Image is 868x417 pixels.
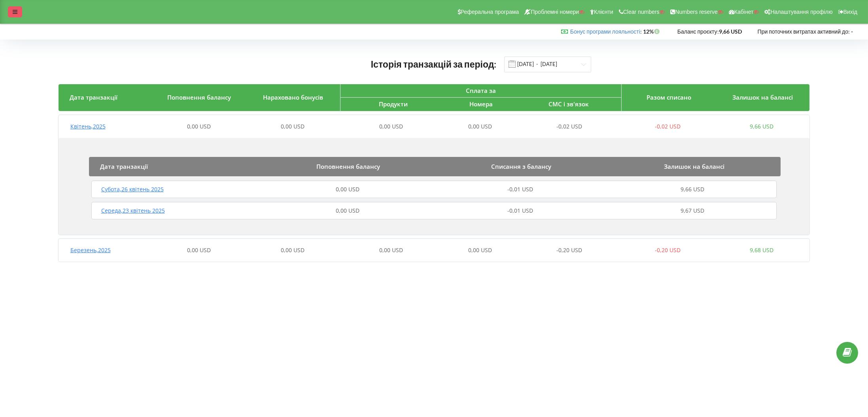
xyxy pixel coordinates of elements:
span: 0,00 USD [468,246,492,254]
span: Історія транзакцій за період: [371,58,497,70]
span: Дата транзакції [70,93,117,101]
span: Баланс проєкту: [677,28,719,35]
span: Продукти [379,100,408,108]
span: 0,00 USD [379,246,403,254]
span: 0,00 USD [281,246,304,254]
span: Реферальна програма [461,9,519,15]
span: 0,00 USD [187,246,211,254]
span: : [570,28,642,35]
span: Вихід [843,9,857,15]
span: Залишок на балансі [664,162,724,170]
span: -0,20 USD [556,246,582,254]
strong: 9,66 USD [719,28,742,35]
a: Бонус програми лояльності [570,28,640,35]
span: 9,66 USD [750,123,773,130]
span: При поточних витратах активний до: [758,28,850,35]
span: 0,00 USD [468,123,492,130]
span: Субота , 26 квітень 2025 [101,185,164,193]
span: -0,02 USD [556,123,582,130]
span: -0,02 USD [655,123,681,130]
span: Поповнення балансу [316,162,380,170]
span: СМС і зв'язок [548,100,589,108]
span: Середа , 23 квітень 2025 [101,207,165,214]
span: -0,20 USD [655,246,681,254]
span: Нараховано бонусів [263,93,323,101]
span: 9,66 USD [681,185,704,193]
span: 9,67 USD [681,207,704,214]
span: Numbers reserve [675,9,718,15]
span: -0,01 USD [507,207,533,214]
span: Клієнти [594,9,613,15]
span: 0,00 USD [336,185,360,193]
span: Квітень , 2025 [70,123,106,130]
span: Дата транзакції [100,162,148,170]
span: Кабінет [734,9,754,15]
span: -0,01 USD [507,185,533,193]
span: Списання з балансу [491,162,551,170]
strong: 12% [643,28,662,35]
span: Сплата за [466,87,496,94]
span: 0,00 USD [379,123,403,130]
span: 0,00 USD [281,123,304,130]
span: Налаштування профілю [770,9,832,15]
span: Поповнення балансу [167,93,231,101]
span: Номера [469,100,493,108]
span: Clear numbers [623,9,660,15]
span: 0,00 USD [336,207,360,214]
span: Залишок на балансі [732,93,793,101]
strong: - [851,28,853,35]
span: 0,00 USD [187,123,211,130]
span: 9,68 USD [750,246,773,254]
span: Проблемні номери [531,9,579,15]
span: Березень , 2025 [70,246,111,254]
span: Разом списано [647,93,691,101]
